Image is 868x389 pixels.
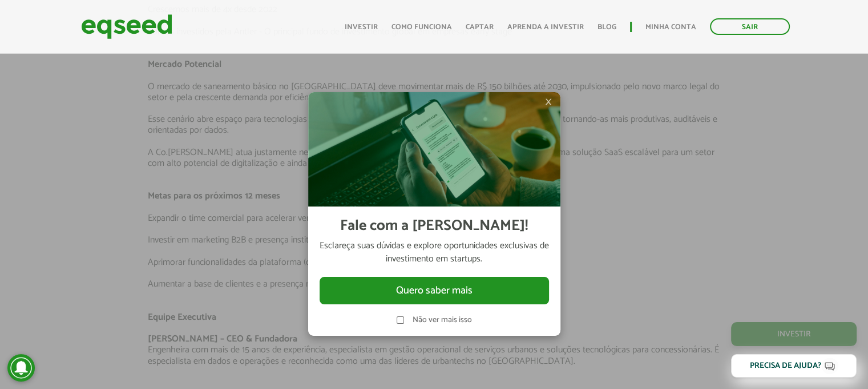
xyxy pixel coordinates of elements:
a: Minha conta [645,23,696,31]
label: Não ver mais isso [413,316,472,324]
h2: Fale com a [PERSON_NAME]! [340,218,528,235]
a: Investir [345,23,378,31]
a: Captar [466,23,494,31]
img: EqSeed [81,11,172,42]
a: Como funciona [391,23,452,31]
p: Esclareça suas dúvidas e explore oportunidades exclusivas de investimento em startups. [320,240,549,265]
a: Blog [597,23,616,31]
a: Sair [710,18,790,35]
img: Imagem celular [308,92,560,207]
a: Aprenda a investir [507,23,584,31]
span: × [545,95,552,109]
button: Quero saber mais [320,277,549,304]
